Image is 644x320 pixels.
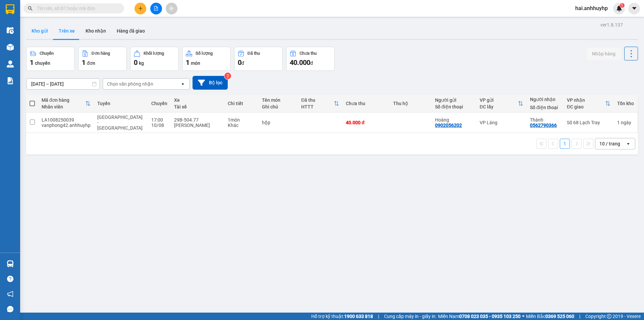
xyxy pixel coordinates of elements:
div: Ghi chú [262,104,294,109]
div: Khác [228,123,255,128]
span: 1 [82,58,86,66]
div: Số 68 Lạch Tray [567,120,610,125]
button: Số lượng1món [182,47,231,71]
div: Số điện thoại [530,105,560,110]
div: HTTT [301,104,334,109]
div: Số điện thoại [435,104,473,109]
span: 1 [30,58,34,66]
div: Chuyến [151,101,167,106]
button: Chưa thu40.000đ [286,47,335,71]
div: 1 [617,120,634,125]
div: Chọn văn phòng nhận [107,81,153,87]
button: Hàng đã giao [111,23,150,39]
div: hộp [262,120,294,125]
span: món [191,60,200,66]
div: Khối lượng [144,51,164,56]
div: 0902056202 [435,123,462,128]
div: Chuyến [40,51,54,56]
strong: CHUYỂN PHÁT NHANH VIP ANH HUY [42,5,92,27]
span: [GEOGRAPHIC_DATA] - [GEOGRAPHIC_DATA] [97,115,143,131]
div: [PERSON_NAME] [174,123,221,128]
div: LA1008250039 [42,117,91,123]
input: Select a date range. [26,79,100,89]
div: 0562790366 [530,123,557,128]
div: VP Láng [480,120,523,125]
img: warehouse-icon [7,60,14,67]
th: Toggle SortBy [298,95,342,112]
span: notification [7,291,13,297]
button: Bộ lọc [193,76,228,90]
img: warehouse-icon [7,27,14,34]
div: Thành [530,117,560,123]
button: caret-down [628,3,640,14]
div: Nhân viên [42,104,85,109]
button: Nhập hàng [587,48,621,60]
span: search [28,6,33,11]
span: hai.anhhuyhp [570,4,613,12]
th: Toggle SortBy [563,95,614,112]
svg: open [626,141,631,146]
div: Tồn kho [617,101,634,106]
div: Đã thu [248,51,260,56]
button: Khối lượng0kg [130,47,179,71]
div: Đã thu [301,97,334,103]
span: 0 [134,58,138,66]
div: Thu hộ [393,101,428,106]
button: file-add [150,3,162,14]
button: Chuyến1chuyến [26,47,75,71]
div: Tuyến [97,101,145,106]
sup: 2 [224,73,231,79]
img: logo [3,27,37,61]
span: ⚪️ [522,315,524,318]
span: đơn [87,60,95,66]
sup: 1 [620,3,625,8]
button: Trên xe [53,23,80,39]
strong: 0369 525 060 [545,314,574,319]
div: 1 món [228,117,255,123]
div: 10 / trang [599,140,620,147]
div: VP nhận [567,97,605,103]
img: warehouse-icon [7,260,14,267]
div: 29B-504.77 [174,117,221,123]
span: aim [169,6,174,11]
span: | [378,313,379,320]
strong: 0708 023 035 - 0935 103 250 [459,314,521,319]
div: Đơn hàng [92,51,110,56]
span: question-circle [7,276,13,282]
span: 1 [621,3,623,8]
span: Hỗ trợ kỹ thuật: [311,313,373,320]
span: | [579,313,580,320]
div: Chưa thu [300,51,317,56]
span: caret-down [631,5,637,11]
button: Kho nhận [80,23,111,39]
div: Mã đơn hàng [42,97,85,103]
span: đ [241,60,244,66]
div: 10/08 [151,123,167,128]
button: plus [135,3,146,14]
span: plus [138,6,143,11]
span: Chuyển phát nhanh: [GEOGRAPHIC_DATA] - [GEOGRAPHIC_DATA] [38,29,96,53]
div: Xe [174,97,221,103]
span: Miền Nam [438,313,521,320]
div: Người gửi [435,97,473,103]
div: Chưa thu [346,101,386,106]
span: file-add [154,6,158,11]
div: Tài xế [174,104,221,109]
button: 1 [560,139,570,149]
button: Đã thu0đ [234,47,283,71]
div: 40.000 đ [346,120,386,125]
img: solution-icon [7,77,14,84]
span: 40.000 [290,58,310,66]
span: chuyến [35,60,50,66]
div: Người nhận [530,97,560,102]
span: Cung cấp máy in - giấy in: [384,313,436,320]
div: ĐC giao [567,104,605,109]
span: 0 [238,58,241,66]
button: aim [166,3,177,14]
span: ngày [621,120,631,125]
span: Miền Bắc [526,313,574,320]
div: 17:00 [151,117,167,123]
img: icon-new-feature [616,5,622,11]
th: Toggle SortBy [476,95,527,112]
div: Tên món [262,97,294,103]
